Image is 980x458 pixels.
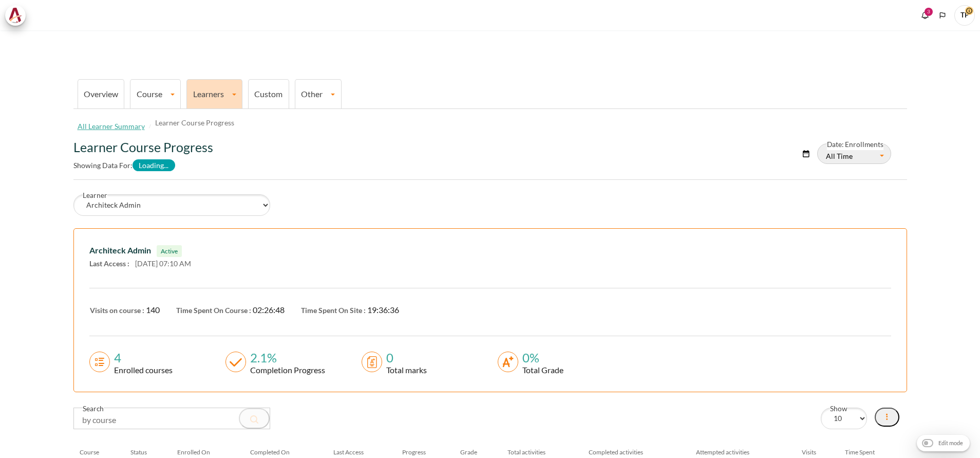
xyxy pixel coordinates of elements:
[367,304,399,316] label: 19:36:36
[917,8,933,23] div: Show notification window with 3 new notifications
[845,448,900,457] div: Time Spent
[402,448,448,457] div: Progress
[925,8,933,16] div: 3
[130,89,180,99] a: Course
[80,448,119,457] div: Course
[382,352,427,364] div: 0
[253,304,285,316] label: 02:26:48
[827,139,883,150] label: Date: Enrollments
[89,245,151,255] span: Architeck Admin
[89,259,129,268] span: Last Access :
[8,8,23,23] img: Architeck
[830,404,847,414] label: Show
[382,364,427,376] div: Total marks
[146,305,160,315] span: 140
[295,89,341,99] a: Other
[73,117,234,135] nav: Navigation bar
[135,259,191,268] span: [DATE] 07:10 AM
[333,448,390,457] div: Last Access
[507,448,576,457] div: Total activities
[254,89,282,99] a: Custom
[802,448,833,457] div: Visits
[110,364,173,376] div: Enrolled courses
[518,364,563,376] div: Total Grade
[954,5,975,26] span: TP
[84,89,118,99] a: Overview
[110,352,173,364] div: 4
[935,8,950,23] button: Languages
[90,306,144,315] span: Visits on course :
[246,364,325,376] div: Completion Progress
[518,352,563,364] div: 0%
[157,245,182,257] span: Active
[696,448,789,457] div: Attempted activities
[301,306,366,315] span: Time Spent On Site :
[78,119,145,133] a: All Learner Summary
[83,404,104,414] label: Search
[83,190,107,201] label: Learner
[149,117,234,135] li: Learner Course Progress
[73,139,621,155] h2: Learner Course Progress
[130,448,164,457] div: Status
[589,448,684,457] div: Completed activities
[5,5,31,26] a: Architeck Architeck
[460,448,495,457] div: Grade
[73,159,176,171] label: Showing data for:
[74,408,270,429] input: by course
[817,143,891,164] button: All Time
[250,448,322,457] div: Completed On
[954,5,975,26] a: User menu
[187,89,242,99] a: Learners
[176,306,251,315] span: Time Spent On Course :
[133,159,176,171] span: Loading...
[246,352,325,364] div: 2.1%
[177,448,238,457] div: Enrolled On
